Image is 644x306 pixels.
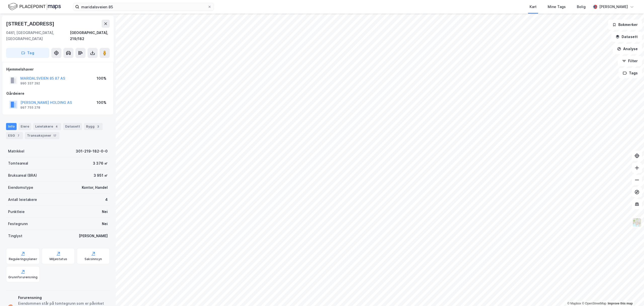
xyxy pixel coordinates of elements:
[8,221,28,227] div: Festegrunn
[8,172,37,178] div: Bruksareal (BRA)
[18,295,108,301] div: Forurensning
[6,90,109,97] div: Gårdeiere
[8,233,22,239] div: Tinglyst
[20,106,40,110] div: 997 755 278
[8,197,37,203] div: Antall leietakere
[6,132,23,139] div: ESG
[8,185,33,191] div: Eiendomstype
[530,4,537,10] div: Kart
[84,123,103,130] div: Bygg
[94,172,108,178] div: 3 951 ㎡
[9,257,37,261] div: Reguleringsplaner
[611,32,642,42] button: Datasett
[79,233,108,239] div: [PERSON_NAME]
[102,209,108,215] div: Nei
[599,4,628,10] div: [PERSON_NAME]
[567,302,581,305] a: Mapbox
[8,275,37,279] div: Grunnforurensning
[619,282,644,306] iframe: Chat Widget
[6,48,49,58] button: Tag
[8,2,61,11] img: logo.f888ab2527a4732fd821a326f86c7f29.svg
[582,302,606,305] a: OpenStreetMap
[82,185,108,191] div: Kontor, Handel
[6,30,70,42] div: 0461, [GEOGRAPHIC_DATA], [GEOGRAPHIC_DATA]
[102,221,108,227] div: Nei
[63,123,82,130] div: Datasett
[6,66,109,72] div: Hjemmelshaver
[79,3,208,11] input: Søk på adresse, matrikkel, gårdeiere, leietakere eller personer
[548,4,566,10] div: Mine Tags
[20,81,40,85] div: 990 337 292
[608,20,642,30] button: Bokmerker
[16,133,21,138] div: 7
[52,133,57,138] div: 17
[8,209,25,215] div: Punktleie
[632,218,642,227] img: Z
[105,197,108,203] div: 4
[96,124,101,129] div: 3
[76,148,108,154] div: 301-219-182-0-0
[613,44,642,54] button: Analyse
[619,68,642,78] button: Tags
[93,160,108,166] div: 3 376 ㎡
[70,30,110,42] div: [GEOGRAPHIC_DATA], 219/182
[33,123,61,130] div: Leietakere
[85,257,102,261] div: Saksinnsyn
[608,302,633,305] a: Improve this map
[577,4,586,10] div: Bolig
[97,75,106,81] div: 100%
[619,282,644,306] div: Kontrollprogram for chat
[618,56,642,66] button: Filter
[97,100,106,106] div: 100%
[6,123,17,130] div: Info
[25,132,59,139] div: Transaksjoner
[6,20,55,28] div: [STREET_ADDRESS]
[8,160,28,166] div: Tomteareal
[19,123,31,130] div: Eiere
[54,124,59,129] div: 4
[8,148,24,154] div: Matrikkel
[50,257,67,261] div: Miljøstatus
